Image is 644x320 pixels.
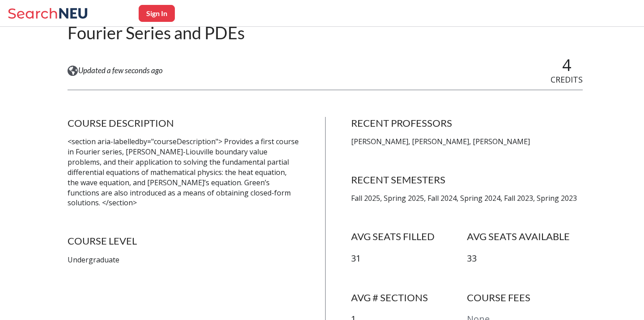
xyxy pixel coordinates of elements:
h2: Fourier Series and PDEs [68,22,245,44]
span: 4 [562,54,572,76]
h4: AVG # SECTIONS [351,291,467,304]
h4: COURSE FEES [467,291,583,304]
p: <section aria-labelledby="courseDescription"> Provides a first course in Fourier series, [PERSON_... [68,137,299,208]
p: 31 [351,252,467,265]
span: CREDITS [551,74,583,85]
p: Undergraduate [68,255,299,265]
button: Sign In [139,5,175,22]
h4: COURSE DESCRIPTION [68,117,299,129]
span: Updated a few seconds ago [78,66,163,75]
p: 33 [467,252,583,265]
h4: RECENT PROFESSORS [351,117,583,129]
h4: COURSE LEVEL [68,235,299,247]
h4: AVG SEATS AVAILABLE [467,230,583,243]
h4: RECENT SEMESTERS [351,174,583,186]
p: Fall 2025, Spring 2025, Fall 2024, Spring 2024, Fall 2023, Spring 2023 [351,193,583,204]
h4: AVG SEATS FILLED [351,230,467,243]
p: [PERSON_NAME], [PERSON_NAME], [PERSON_NAME] [351,137,583,147]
